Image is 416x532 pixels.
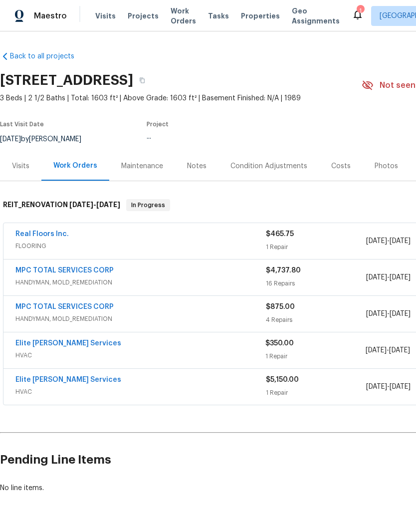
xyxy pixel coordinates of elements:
span: [DATE] [390,310,411,317]
span: - [366,272,411,282]
div: Condition Adjustments [230,161,307,171]
div: Maintenance [121,161,163,171]
a: Real Floors Inc. [15,231,69,238]
span: $4,737.80 [266,267,301,274]
span: [DATE] [366,347,387,354]
span: HVAC [15,350,265,360]
span: - [366,309,411,319]
a: MPC TOTAL SERVICES CORP [15,303,114,310]
span: In Progress [127,200,169,210]
span: [DATE] [366,310,387,317]
div: 16 Repairs [266,278,366,288]
span: HANDYMAN, MOLD_REMEDIATION [15,277,266,287]
div: 1 Repair [266,242,366,252]
span: [DATE] [96,201,120,208]
div: ... [147,133,338,140]
a: Elite [PERSON_NAME] Services [15,376,121,383]
span: [DATE] [390,238,411,245]
span: Project [147,121,169,127]
div: 4 Repairs [266,315,366,325]
span: - [366,382,411,392]
span: [DATE] [366,274,387,281]
span: Projects [128,11,159,21]
div: 1 Repair [265,351,365,361]
button: Copy Address [133,71,151,89]
span: - [366,345,410,355]
span: $875.00 [266,303,295,310]
span: [DATE] [366,238,387,245]
div: Photos [375,161,398,171]
div: 1 Repair [266,388,366,398]
span: Geo Assignments [292,6,340,26]
span: HVAC [15,387,266,397]
span: HANDYMAN, MOLD_REMEDIATION [15,314,266,324]
span: [DATE] [390,383,411,390]
span: Tasks [208,12,229,19]
span: [DATE] [389,347,410,354]
span: Visits [95,11,116,21]
h6: REIT_RENOVATION [3,199,120,211]
div: 1 [357,6,364,16]
a: MPC TOTAL SERVICES CORP [15,267,114,274]
div: Work Orders [53,161,97,171]
a: Elite [PERSON_NAME] Services [15,340,121,347]
div: Costs [331,161,351,171]
span: $465.75 [266,231,294,238]
span: [DATE] [366,383,387,390]
div: Visits [12,161,29,171]
span: Properties [241,11,280,21]
div: Notes [187,161,207,171]
span: Work Orders [171,6,196,26]
span: - [366,236,411,246]
span: $350.00 [265,340,294,347]
span: [DATE] [69,201,93,208]
span: Maestro [34,11,67,21]
span: FLOORING [15,241,266,251]
span: - [69,201,120,208]
span: $5,150.00 [266,376,299,383]
span: [DATE] [390,274,411,281]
